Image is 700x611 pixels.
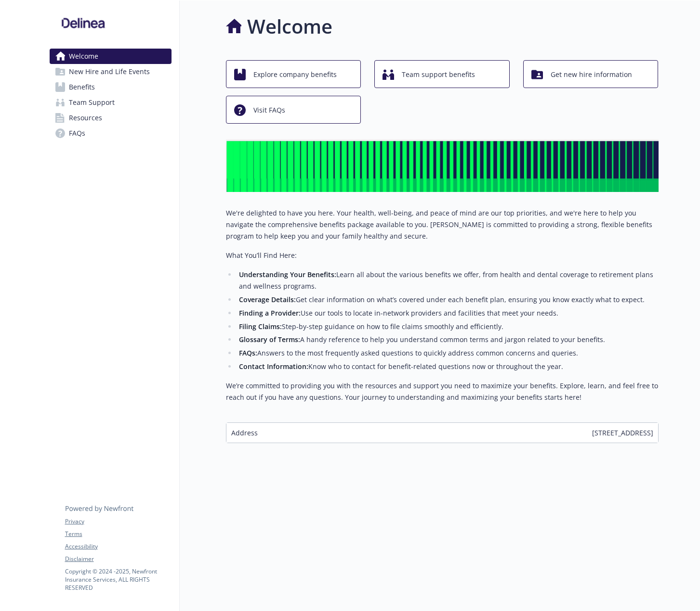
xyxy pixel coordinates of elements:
[226,139,659,192] img: overview page banner
[226,207,659,242] p: We're delighted to have you here. Your health, well-being, and peace of mind are our top prioriti...
[237,334,659,345] li: A handy reference to help you understand common terms and jargon related to your benefits.
[402,65,475,84] span: Team support benefits
[253,101,285,119] span: Visit FAQs
[231,428,258,438] span: Address
[50,110,172,126] a: Resources
[69,49,98,64] span: Welcome
[237,321,659,332] li: Step-by-step guidance on how to file claims smoothly and efficiently.
[69,64,150,79] span: New Hire and Life Events
[65,555,171,563] a: Disclaimer
[226,250,659,261] p: What You’ll Find Here:
[239,308,301,318] strong: Finding a Provider:
[226,60,361,88] button: Explore company benefits
[50,49,172,64] a: Welcome
[50,95,172,110] a: Team Support
[65,530,171,538] a: Terms
[65,542,171,551] a: Accessibility
[50,126,172,141] a: FAQs
[237,294,659,305] li: Get clear information on what’s covered under each benefit plan, ensuring you know exactly what t...
[239,362,308,371] strong: Contact Information:
[69,126,85,141] span: FAQs
[237,269,659,292] li: Learn all about the various benefits we offer, from health and dental coverage to retirement plan...
[69,110,102,126] span: Resources
[253,65,337,84] span: Explore company benefits
[374,60,510,88] button: Team support benefits
[523,60,659,88] button: Get new hire information
[65,567,171,592] p: Copyright © 2024 - 2025 , Newfront Insurance Services, ALL RIGHTS RESERVED
[226,380,659,403] p: We’re committed to providing you with the resources and support you need to maximize your benefit...
[239,348,257,357] strong: FAQs:
[592,428,653,438] span: [STREET_ADDRESS]
[237,347,659,359] li: Answers to the most frequently asked questions to quickly address common concerns and queries.
[239,295,296,304] strong: Coverage Details:
[69,95,115,110] span: Team Support
[50,64,172,79] a: New Hire and Life Events
[239,322,282,331] strong: Filing Claims:
[237,307,659,319] li: Use our tools to locate in-network providers and facilities that meet your needs.
[50,79,172,95] a: Benefits
[551,65,632,84] span: Get new hire information
[69,79,95,95] span: Benefits
[237,361,659,372] li: Know who to contact for benefit-related questions now or throughout the year.
[226,96,361,124] button: Visit FAQs
[65,517,171,526] a: Privacy
[247,12,332,41] h1: Welcome
[239,335,300,344] strong: Glossary of Terms:
[239,270,336,279] strong: Understanding Your Benefits:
